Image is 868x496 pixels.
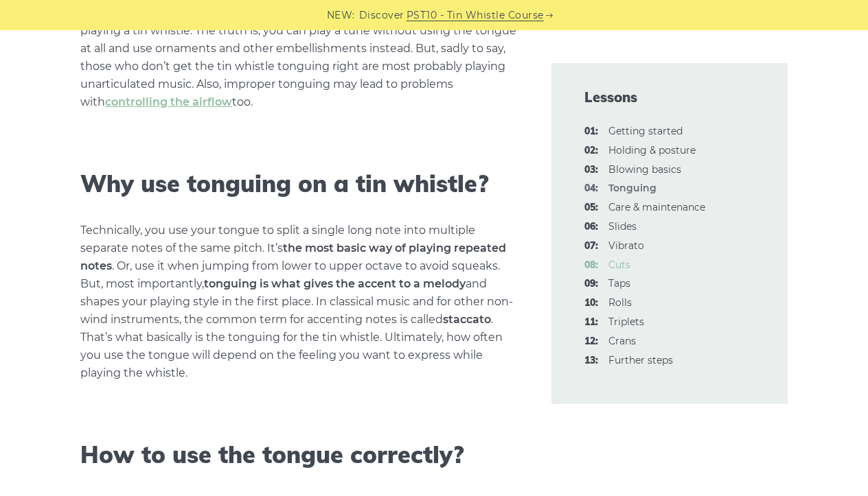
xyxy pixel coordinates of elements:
[443,313,491,326] strong: staccato
[584,143,598,159] span: 02:
[327,8,355,23] span: NEW:
[584,219,598,235] span: 06:
[584,333,598,350] span: 12:
[608,163,681,176] a: 03:Blowing basics
[584,238,598,255] span: 07:
[608,144,696,156] a: 02:Holding & posture
[80,241,506,272] strong: the most basic way of playing repeated notes
[608,354,673,366] a: 13:Further steps
[608,316,644,328] a: 11:Triplets
[608,182,656,194] strong: Tonguing
[584,123,598,140] span: 01:
[608,239,644,252] a: 07:Vibrato
[608,259,630,271] a: 08:Cuts
[608,335,636,347] a: 12:Crans
[105,95,232,108] a: controlling the airflow
[359,8,404,23] span: Discover
[80,441,518,469] h2: How to use the tongue correctly?
[584,276,598,292] span: 09:
[608,296,632,309] a: 10:Rolls
[204,277,466,290] strong: tonguing is what gives the accent to a melody
[608,125,683,137] a: 01:Getting started
[584,314,598,331] span: 11:
[80,4,518,111] p: In this lesson, talk about how (and where) to properly use your tongue while playing a tin whistl...
[584,162,598,178] span: 03:
[608,277,630,290] a: 09:Taps
[584,257,598,274] span: 08:
[80,222,518,382] p: Technically, you use your tongue to split a single long note into multiple separate notes of the ...
[584,200,598,216] span: 05:
[608,220,637,233] a: 06:Slides
[584,180,598,197] span: 04:
[407,8,544,23] a: PST10 - Tin Whistle Course
[584,88,755,107] span: Lessons
[608,201,705,213] a: 05:Care & maintenance
[80,170,518,198] h2: Why use tonguing on a tin whistle?
[584,295,598,311] span: 10:
[584,353,598,369] span: 13:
